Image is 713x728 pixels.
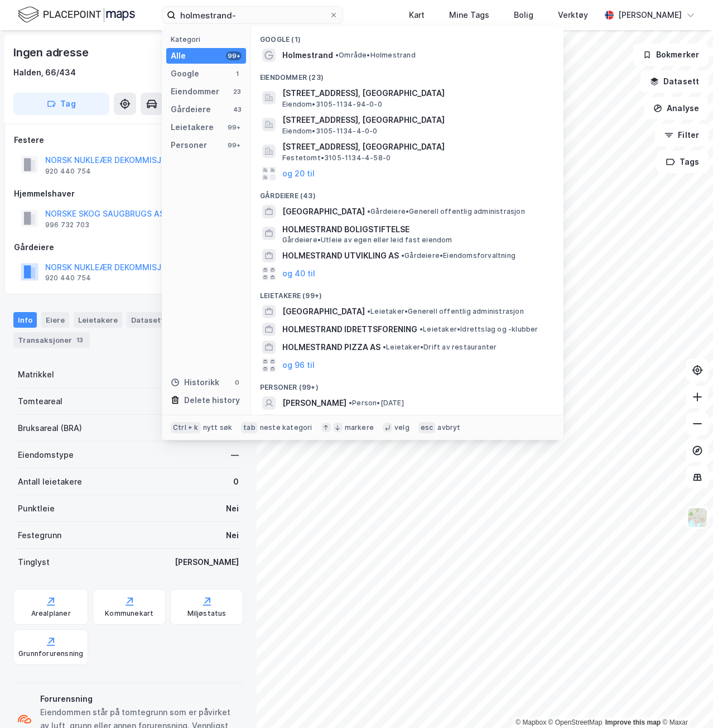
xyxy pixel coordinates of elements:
[282,223,550,236] span: HOLMESTRAND BOLIGSTIFTELSE
[251,183,563,203] div: Gårdeiere (43)
[203,423,233,432] div: nytt søk
[383,343,386,351] span: •
[409,8,425,22] div: Kart
[618,8,682,22] div: [PERSON_NAME]
[171,85,219,98] div: Eiendommer
[233,475,239,488] div: 0
[516,719,546,726] a: Mapbox
[687,507,708,528] img: Z
[13,66,76,79] div: Halden, 66/434
[105,609,153,618] div: Kommunekart
[45,167,91,176] div: 920 440 754
[31,609,71,618] div: Arealplaner
[18,555,50,569] div: Tinglyst
[282,127,378,136] span: Eiendom • 3105-1134-4-0-0
[176,7,329,23] input: Søk på adresse, matrikkel, gårdeiere, leietakere eller personer
[171,49,186,63] div: Alle
[437,423,460,432] div: avbryt
[14,241,243,254] div: Gårdeiere
[171,121,214,134] div: Leietakere
[171,422,201,433] div: Ctrl + k
[367,307,524,316] span: Leietaker • Generell offentlig administrasjon
[184,394,240,407] div: Delete history
[367,307,370,315] span: •
[18,475,82,488] div: Antall leietakere
[41,312,69,328] div: Eiere
[282,341,380,354] span: HOLMESTRAND PIZZA AS
[13,44,90,61] div: Ingen adresse
[282,154,391,162] span: Festetomt • 3105-1134-4-58-0
[420,325,538,334] span: Leietaker • Idrettslag og -klubber
[251,26,563,46] div: Google (1)
[18,395,62,408] div: Tomteareal
[349,399,404,408] span: Person • [DATE]
[233,105,242,114] div: 43
[14,133,243,147] div: Festere
[548,719,603,726] a: OpenStreetMap
[18,502,55,515] div: Punktleie
[74,312,122,328] div: Leietakere
[226,51,242,60] div: 99+
[420,325,423,333] span: •
[175,555,239,569] div: [PERSON_NAME]
[18,368,54,381] div: Matrikkel
[127,312,168,328] div: Datasett
[231,448,239,462] div: —
[449,8,489,22] div: Mine Tags
[226,502,239,515] div: Nei
[657,674,713,728] div: Kontrollprogram for chat
[241,422,258,433] div: tab
[418,422,436,433] div: esc
[282,236,452,245] span: Gårdeiere • Utleie av egen eller leid fast eiendom
[282,323,417,336] span: HOLMESTRAND IDRETTSFORENING
[282,49,333,62] span: Holmestrand
[233,69,242,78] div: 1
[45,274,91,282] div: 920 440 754
[18,5,135,25] img: logo.f888ab2527a4732fd821a326f86c7f29.svg
[514,8,533,22] div: Bolig
[13,312,37,328] div: Info
[335,51,339,59] span: •
[367,207,525,216] span: Gårdeiere • Generell offentlig administrasjon
[187,609,227,618] div: Miljøstatus
[282,167,315,180] button: og 20 til
[18,529,61,542] div: Festegrunn
[345,423,374,432] div: markere
[251,374,563,394] div: Personer (99+)
[394,423,410,432] div: velg
[605,719,661,726] a: Improve this map
[171,138,207,152] div: Personer
[558,8,588,22] div: Verktøy
[171,35,246,44] div: Kategori
[367,207,370,215] span: •
[18,448,74,462] div: Eiendomstype
[14,187,243,200] div: Hjemmelshaver
[335,51,416,60] span: Område • Holmestrand
[18,422,82,435] div: Bruksareal (BRA)
[644,97,709,119] button: Analyse
[260,423,312,432] div: neste kategori
[349,399,352,407] span: •
[633,44,709,66] button: Bokmerker
[282,267,315,280] button: og 40 til
[282,205,365,218] span: [GEOGRAPHIC_DATA]
[226,141,242,150] div: 99+
[18,649,83,658] div: Grunnforurensning
[45,221,89,229] div: 996 732 703
[13,93,109,115] button: Tag
[640,70,709,93] button: Datasett
[282,87,550,100] span: [STREET_ADDRESS], [GEOGRAPHIC_DATA]
[251,64,563,84] div: Eiendommer (23)
[655,124,709,146] button: Filter
[226,529,239,542] div: Nei
[657,674,713,728] iframe: Chat Widget
[657,151,709,173] button: Tags
[251,282,563,303] div: Leietakere (99+)
[282,140,550,154] span: [STREET_ADDRESS], [GEOGRAPHIC_DATA]
[401,251,404,260] span: •
[74,334,85,346] div: 13
[282,305,365,318] span: [GEOGRAPHIC_DATA]
[282,100,382,109] span: Eiendom • 3105-1134-94-0-0
[171,103,211,116] div: Gårdeiere
[282,113,550,127] span: [STREET_ADDRESS], [GEOGRAPHIC_DATA]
